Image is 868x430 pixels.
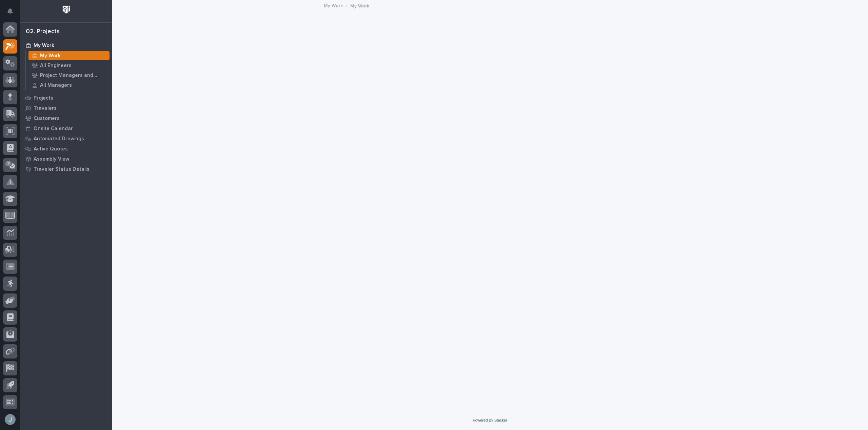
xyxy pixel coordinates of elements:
[20,113,112,123] a: Customers
[34,105,57,111] p: Travelers
[34,126,73,132] p: Onsite Calendar
[40,63,72,69] p: All Engineers
[34,136,84,142] p: Automated Drawings
[26,51,112,60] a: My Work
[34,95,53,101] p: Projects
[26,28,60,36] div: 02. Projects
[473,418,507,422] a: Powered By Stacker
[60,3,73,16] img: Workspace Logo
[34,166,90,172] p: Traveler Status Details
[20,103,112,113] a: Travelers
[26,80,112,90] a: All Managers
[20,154,112,164] a: Assembly View
[34,146,68,152] p: Active Quotes
[26,61,112,70] a: All Engineers
[40,82,72,88] p: All Managers
[40,53,61,59] p: My Work
[34,156,69,162] p: Assembly View
[20,93,112,103] a: Projects
[350,2,369,9] p: My Work
[34,43,54,49] p: My Work
[3,4,17,18] button: Notifications
[26,70,112,80] a: Project Managers and Engineers
[20,40,112,50] a: My Work
[324,1,343,9] a: My Work
[3,412,17,427] button: users-avatar
[34,116,60,122] p: Customers
[8,8,17,19] div: Notifications
[40,73,107,79] p: Project Managers and Engineers
[20,164,112,174] a: Traveler Status Details
[20,144,112,154] a: Active Quotes
[20,134,112,144] a: Automated Drawings
[20,123,112,134] a: Onsite Calendar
